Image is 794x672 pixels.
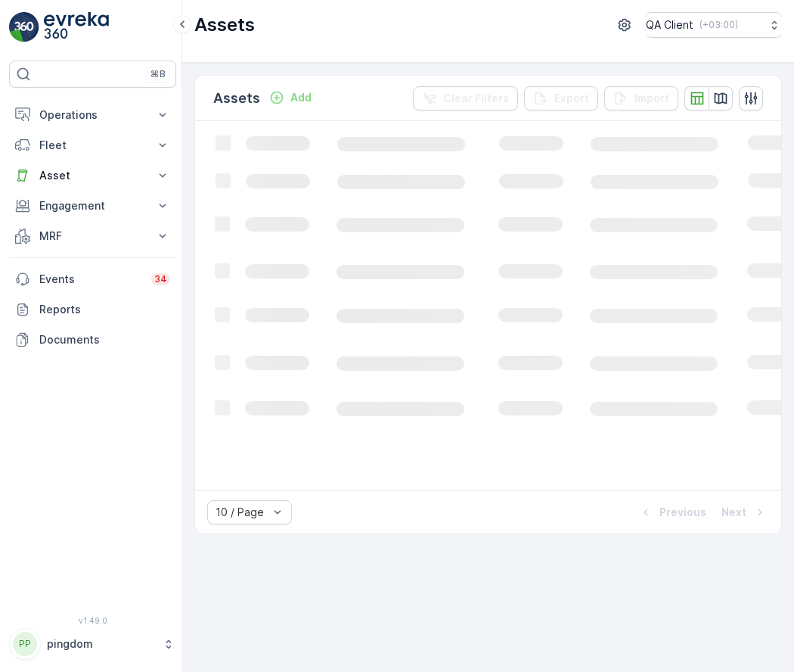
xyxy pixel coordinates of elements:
[9,264,176,294] a: Events34
[39,107,146,123] p: Operations
[9,628,176,660] button: PPpingdom
[44,12,109,42] img: logo_light-DOdMpM7g.png
[721,505,746,520] p: Next
[47,636,155,652] p: pingdom
[9,130,176,160] button: Fleet
[699,19,738,31] p: ( +03:00 )
[39,198,146,213] p: Engagement
[263,89,318,107] button: Add
[39,332,170,347] p: Documents
[9,100,176,130] button: Operations
[604,86,678,110] button: Import
[39,229,146,244] p: MRF
[646,12,782,38] button: QA Client(+03:00)
[9,221,176,251] button: MRF
[413,86,518,110] button: Clear Filters
[39,302,170,317] p: Reports
[720,503,769,521] button: Next
[213,88,260,109] p: Assets
[634,91,669,106] p: Import
[524,86,598,110] button: Export
[554,91,589,106] p: Export
[9,12,39,42] img: logo
[9,160,176,191] button: Asset
[39,168,146,183] p: Asset
[150,68,166,80] p: ⌘B
[9,294,176,325] a: Reports
[290,90,312,105] p: Add
[39,272,142,287] p: Events
[13,632,37,656] div: PP
[9,616,176,625] span: v 1.49.0
[646,17,693,33] p: QA Client
[39,138,146,153] p: Fleet
[9,325,176,355] a: Documents
[637,503,708,521] button: Previous
[659,505,706,520] p: Previous
[154,273,167,285] p: 34
[9,191,176,221] button: Engagement
[194,13,255,37] p: Assets
[443,91,509,106] p: Clear Filters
